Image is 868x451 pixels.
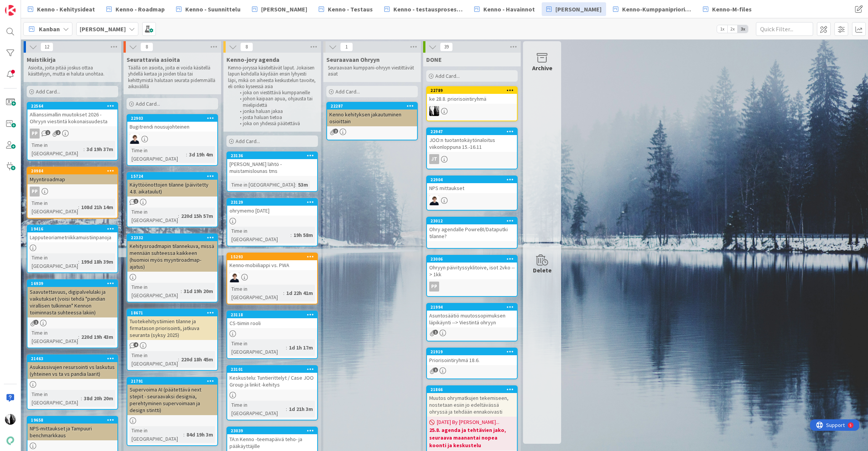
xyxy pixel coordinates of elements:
[427,282,517,292] div: PP
[226,365,318,420] a: 23101Keskustelu: Tuntierittelyt / Case JOO Group ja linkit -kehitysTime in [GEOGRAPHIC_DATA]:1d 2...
[326,56,380,63] span: Seuraavaan Ohryyn
[127,377,218,446] a: 21791Supervoima AI (päätettävä next stepit - seuraavaksi designia, perehtyminen supervoimaan ja d...
[130,283,181,300] div: Time in [GEOGRAPHIC_DATA]
[127,180,217,197] div: Käyttöönottojen tilanne (päivitetty 4.8. aikataulut)
[227,434,317,451] div: TA:n Kenno -teemapäivä teho- ja pääkäyttäjille
[227,206,317,216] div: ohrymemo [DATE]
[427,87,517,94] div: 22789
[430,88,517,93] div: 22789
[183,430,185,439] span: :
[127,173,217,180] div: 15724
[236,90,317,96] li: joka on viestittävä kumppaneille
[426,56,442,63] span: DONE
[608,2,696,16] a: Kenno-Kumppanipriorisointi
[429,426,515,449] b: 25.8. agenda ja tehtävien jako, seuraava maanantai nopea koonti ja keskustelu
[290,231,292,239] span: :
[28,65,117,77] p: Asioita, joita pitää joskus ottaa käsittelyyn, mutta ei haluta unohtaa.
[229,401,286,417] div: Time in [GEOGRAPHIC_DATA]
[116,5,165,14] span: Kenno - Roadmap
[470,2,539,16] a: Kenno - Havainnot
[427,183,517,193] div: NPS mittaukset
[5,414,16,425] img: KV
[85,145,115,153] div: 3d 19h 37m
[40,42,53,52] span: 12
[127,309,217,316] div: 18671
[130,146,186,163] div: Time in [GEOGRAPHIC_DATA]
[284,289,315,297] div: 1d 22h 41m
[427,256,517,279] div: 23006Ohryyn päivityssyklitoive, isot 2vko --> 1kk
[231,367,317,372] div: 23101
[287,405,315,413] div: 1d 21h 3m
[698,2,756,16] a: Kenno-M-files
[427,87,517,104] div: 22789ke 28.8. priorisointiryhmä
[427,128,517,152] div: 22947JOO:n tuotantokäytönaloitus viikonloppuna 15.-16.11
[127,56,180,63] span: Seurattavia asioita
[226,311,318,359] a: 23118CS-tiimin rooliTime in [GEOGRAPHIC_DATA]:1d 1h 17m
[140,42,153,52] span: 8
[102,2,169,16] a: Kenno - Roadmap
[127,234,217,272] div: 22332Kehitysroadmapin tilannekuva, missä mennään suhteessa kaikkeen (huomioi myös myyntiroadmap-a...
[227,253,317,260] div: 15293
[532,63,552,72] div: Archive
[27,287,117,317] div: Saavutettavuus, digipalvelulaki ja vaikutukset (voisi tehdä "pandian virallisen tulkinnan" Kennon...
[333,129,338,134] span: 2
[127,309,217,340] div: 18671Tuotekehitystiimien tilanne ja firmatason priorisointi, jatkuva seuranta (syksy 2025)
[433,367,438,372] span: 1
[172,2,245,16] a: Kenno - Suunnittelu
[27,354,118,410] a: 21463Asukassivujen resursointi vs laskutus (yhteinen vs ta vs pandia laarit)Time in [GEOGRAPHIC_D...
[426,348,518,379] a: 21919Priorisointiryhmä 18.6.
[127,309,218,371] a: 18671Tuotekehitystiimien tilanne ja firmatason priorisointi, jatkuva seuranta (syksy 2025)Time in...
[231,312,317,317] div: 23118
[427,386,517,417] div: 21866Muutos ohrymatkujen tekemiseen, nostetaan esiin jo edeltävässä ohryssä ja tehdään ennakoivasti
[186,150,187,159] span: :
[335,88,360,95] span: Add Card...
[426,176,518,211] a: 22904NPS mittauksetMT
[296,180,310,189] div: 53m
[430,218,517,224] div: 23012
[127,234,217,241] div: 22332
[427,304,517,311] div: 21994
[79,203,115,211] div: 108d 21h 14m
[45,130,50,135] span: 1
[27,424,117,440] div: NPS-mittaukset ja Tampuuri benchmarkkaus
[327,103,417,126] div: 22287Kenno kehityksen jakautuminen osioittain
[127,385,217,415] div: Supervoima AI (päätettävä next stepit - seuraavaksi designia, perehtyminen supervoimaan ja design...
[27,187,117,197] div: PP
[295,180,296,189] span: :
[328,65,416,77] p: Seuraavaan kumppani-ohryyn viestittävät asiat
[133,342,138,347] span: 4
[427,176,517,193] div: 22904NPS mittaukset
[738,25,748,33] span: 3x
[178,355,179,364] span: :
[427,355,517,365] div: Priorisointiryhmä 18.6.
[16,1,35,10] span: Support
[27,232,117,242] div: Lapputeoriametriikkamuistiinpanoja
[127,115,217,132] div: 22903Bugitrendi nousujohteinen
[427,393,517,417] div: Muutos ohrymatkujen tekemiseen, nostetaan esiin jo edeltävässä ohryssä ja tehdään ennakoivasti
[185,5,241,14] span: Kenno - Suunnittelu
[426,86,518,121] a: 22789ke 28.8. priorisointiryhmäKV
[127,378,217,385] div: 21791
[231,428,317,433] div: 23039
[37,5,95,14] span: Kenno - Kehitysideat
[227,311,317,328] div: 23118CS-tiimin rooli
[23,2,99,16] a: Kenno - Kehitysideat
[229,339,286,356] div: Time in [GEOGRAPHIC_DATA]
[78,203,79,211] span: :
[81,394,82,403] span: :
[227,199,317,216] div: 23129ohrymemo [DATE]
[131,235,217,240] div: 22332
[427,154,517,164] div: JT
[27,167,118,219] a: 20984MyyntiroadmapPPTime in [GEOGRAPHIC_DATA]:108d 21h 14m
[236,96,317,108] li: johon kaipaan apua, ohjausta tai mielipidettä
[31,103,117,109] div: 22564
[128,65,217,90] p: Täällä on asioita, joita ei voida käsitellä yhdellä kertaa ja joiden tilaa tai kehittymistä halut...
[30,253,78,270] div: Time in [GEOGRAPHIC_DATA]
[427,348,517,355] div: 21919
[130,134,140,144] img: MT
[236,138,260,145] span: Add Card...
[79,258,115,266] div: 199d 18h 39m
[31,226,117,232] div: 19416
[236,108,317,114] li: jonka haluan jakaa
[429,282,439,292] div: PP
